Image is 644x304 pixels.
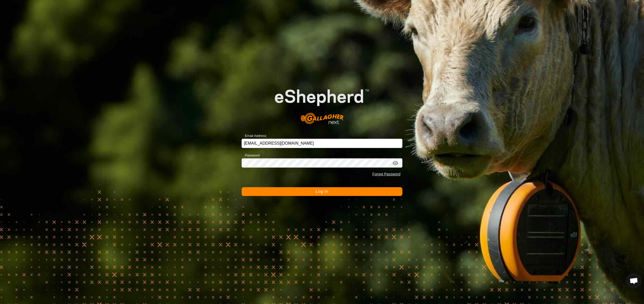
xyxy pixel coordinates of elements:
label: Password [242,153,260,158]
img: E-shepherd Logo [258,76,386,131]
a: Forgot Password [372,172,401,176]
button: Log In [242,187,403,196]
div: Open chat [626,273,642,289]
span: Log In [316,189,328,194]
input: Email Address [242,139,403,148]
label: Email Address [242,133,266,138]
